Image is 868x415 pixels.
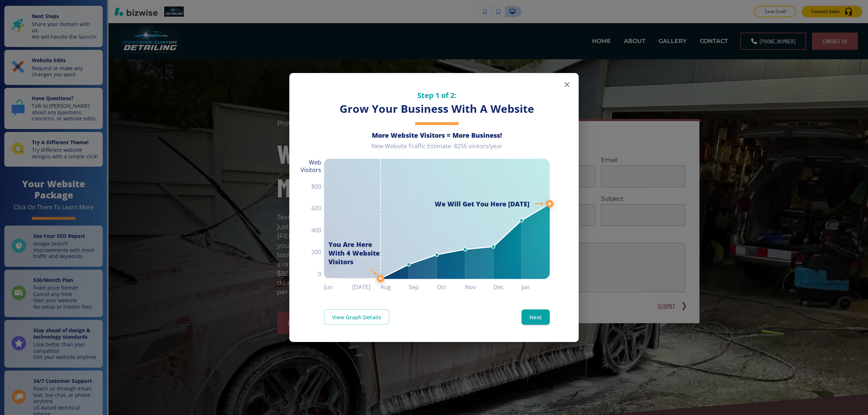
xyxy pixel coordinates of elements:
h6: More Website Visitors = More Business! [324,131,550,140]
h6: Nov [465,282,493,292]
a: View Graph Details [324,309,389,325]
h5: Step 1 of 2: [324,90,550,100]
div: New Website Traffic Estimate: 8256 visitors/year [324,142,550,156]
h6: Aug [380,282,409,292]
h6: Jun [324,282,352,292]
h6: Sep [409,282,437,292]
button: Next [522,309,550,325]
h3: Grow Your Business With A Website [324,102,550,116]
h6: Oct [437,282,465,292]
h6: [DATE] [352,282,380,292]
h6: Jan [522,282,550,292]
h6: Dec [493,282,522,292]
